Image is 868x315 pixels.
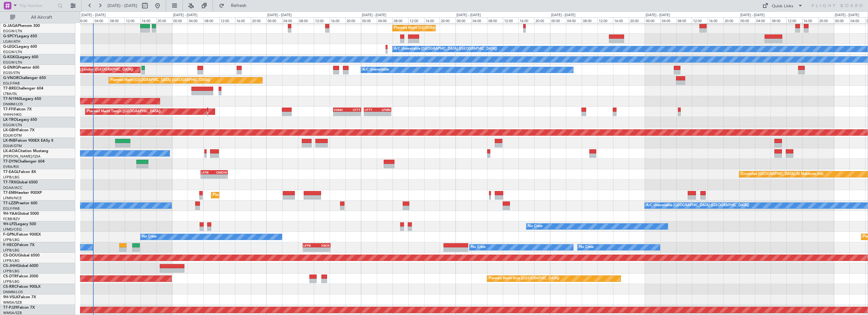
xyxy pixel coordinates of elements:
[3,238,20,242] a: LFPB/LBG
[3,275,17,278] span: CS-DTR
[226,3,252,8] span: Refresh
[3,285,17,289] span: CS-RRC
[849,17,865,23] div: 04:00
[87,107,161,116] div: Planned Maint Tianjin ([GEOGRAPHIC_DATA])
[214,175,227,178] div: -
[317,244,330,247] div: KBOS
[629,17,645,23] div: 20:00
[62,65,133,75] div: AOG Maint London ([GEOGRAPHIC_DATA])
[3,275,38,278] a: CS-DTRFalcon 2000
[393,17,408,23] div: 08:00
[645,17,660,23] div: 00:00
[203,17,219,23] div: 08:00
[3,139,53,143] a: LX-INBFalcon 900EX EASy II
[566,17,582,23] div: 04:00
[3,144,22,148] a: EDLW/DTM
[3,196,22,201] a: LFMN/NCE
[267,13,292,18] div: [DATE] - [DATE]
[3,233,17,237] span: F-GPNJ
[251,17,267,23] div: 20:00
[3,212,39,216] a: 9H-YAAGlobal 5000
[3,81,20,86] a: EGLF/FAB
[3,191,15,195] span: T7-EMI
[3,66,39,70] a: G-ENRGPraetor 600
[3,71,20,75] a: EGSS/STN
[7,12,69,22] button: All Aircraft
[3,254,18,257] span: CS-DOU
[201,170,214,174] div: LFPB
[3,175,20,180] a: LFPB/LBG
[3,45,17,49] span: G-LEGC
[786,17,802,23] div: 12:00
[3,306,35,310] a: T7-PJ29Falcon 7X
[3,24,18,28] span: G-JAGA
[109,17,125,23] div: 08:00
[3,97,21,101] span: T7-N1960
[361,17,377,23] div: 00:00
[3,154,40,159] a: [PERSON_NAME]/QSA
[424,17,440,23] div: 16:00
[3,55,18,59] span: G-KGKG
[3,29,22,34] a: EGGW/LTN
[334,112,347,116] div: -
[551,13,575,18] div: [DATE] - [DATE]
[330,17,345,23] div: 16:00
[3,87,16,90] span: T7-BRE
[303,244,317,247] div: LFPB
[834,17,850,23] div: 00:00
[3,149,48,153] a: LX-AOACitation Mustang
[108,3,137,9] span: [DATE] - [DATE]
[723,17,739,23] div: 20:00
[471,243,486,252] div: No Crew
[3,76,19,80] span: G-VNOR
[363,65,389,75] div: A/C Unavailable
[487,17,503,23] div: 08:00
[364,112,378,116] div: -
[364,108,378,112] div: UTTT
[347,112,361,116] div: -
[3,60,22,65] a: EGGW/LTN
[3,97,41,101] a: T7-N1960Legacy 650
[802,17,818,23] div: 16:00
[3,102,23,107] a: DNMM/LOS
[3,170,36,174] a: T7-EAGLFalcon 8X
[156,17,172,23] div: 20:00
[3,212,17,216] span: 9H-YAA
[3,191,42,195] a: T7-EMIHawker 900XP
[3,149,18,153] span: LX-AOA
[3,45,37,49] a: G-LEGCLegacy 600
[3,123,22,127] a: EGGW/LTN
[456,13,481,18] div: [DATE] - [DATE]
[317,248,330,251] div: -
[579,243,594,252] div: No Crew
[213,190,273,200] div: Planned Maint [GEOGRAPHIC_DATA]
[518,17,534,23] div: 16:00
[3,91,17,96] a: LTBA/ISL
[708,17,723,23] div: 16:00
[298,17,314,23] div: 08:00
[19,1,56,10] input: Trip Number
[394,44,497,54] div: A/C Unavailable [GEOGRAPHIC_DATA] ([GEOGRAPHIC_DATA])
[582,17,598,23] div: 08:00
[676,17,692,23] div: 08:00
[528,222,542,231] div: No Crew
[3,285,40,289] a: CS-RRCFalcon 900LX
[216,1,254,11] button: Refresh
[214,170,227,174] div: OMDW
[818,17,834,23] div: 20:00
[235,17,251,23] div: 16:00
[303,248,317,251] div: -
[378,108,391,112] div: LFMN
[739,17,755,23] div: 00:00
[3,295,36,299] a: 9H-VSLKFalcon 7X
[3,66,18,70] span: G-ENRG
[188,17,203,23] div: 04:00
[3,39,20,44] a: LGAV/ATH
[81,13,106,18] div: [DATE] - [DATE]
[3,24,40,28] a: G-JAGAPhenom 300
[3,300,22,305] a: WMSA/SZB
[835,13,859,18] div: [DATE] - [DATE]
[77,17,93,23] div: 00:00
[334,108,347,112] div: VHHH
[613,17,629,23] div: 16:00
